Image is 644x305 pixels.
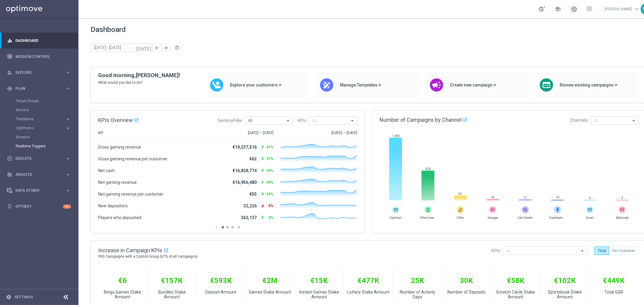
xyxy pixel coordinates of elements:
div: Templates [16,117,65,121]
i: lightbulb [7,204,12,209]
span: Analyze [15,173,65,176]
div: Streams [16,133,78,142]
button: OptiPromo keyboard_arrow_right [16,126,71,130]
span: Templates [16,117,59,121]
i: keyboard_arrow_right [65,156,71,162]
a: Target Groups [16,99,63,103]
span: keyboard_arrow_down [633,6,640,12]
button: lightbulb Optibot 5 [7,204,71,209]
i: keyboard_arrow_right [65,86,71,91]
button: Mission Control [7,54,71,59]
a: Streams [16,135,63,140]
button: person_search Explore keyboard_arrow_right [7,70,71,75]
span: OptiPromo [16,126,59,130]
div: Execute [7,156,65,161]
a: Actions [16,108,63,112]
span: Data Studio [15,189,65,192]
a: Optibot [15,199,63,215]
div: Actions [16,105,78,115]
button: equalizer Dashboard [7,38,71,43]
button: Data Studio keyboard_arrow_right [7,188,71,193]
div: Templates [16,115,78,124]
div: Dashboard [7,33,71,49]
span: Plan [15,87,65,90]
i: keyboard_arrow_right [65,172,71,178]
button: gps_fixed Plan keyboard_arrow_right [7,86,71,91]
div: Optibot [7,199,71,215]
a: Settings [14,295,33,299]
div: OptiPromo [16,124,78,133]
button: track_changes Analyze keyboard_arrow_right [7,172,71,177]
span: Explore [15,71,65,74]
a: Mission Control [15,49,71,64]
i: gps_fixed [7,86,12,91]
span: school [554,6,561,12]
div: Analyze [7,172,65,177]
i: keyboard_arrow_right [65,70,71,75]
i: play_circle_outline [7,156,12,161]
i: keyboard_arrow_right [65,125,71,131]
i: settings [6,294,11,300]
span: Execute [15,157,65,160]
i: keyboard_arrow_right [65,116,71,122]
i: keyboard_arrow_right [65,188,71,193]
i: track_changes [7,172,12,177]
i: equalizer [7,38,12,43]
div: Plan [7,86,65,91]
a: Realtime Triggers [16,144,63,149]
div: Realtime Triggers [16,142,78,151]
div: Mission Control [7,49,71,64]
a: Dashboard [15,33,71,49]
i: person_search [7,70,12,75]
button: Templates keyboard_arrow_right [16,117,71,121]
button: play_circle_outline Execute keyboard_arrow_right [7,156,71,161]
a: [PERSON_NAME]keyboard_arrow_down [604,5,641,14]
div: Target Groups [16,96,78,105]
div: 5 [63,205,71,209]
div: Data Studio [7,188,65,193]
div: OptiPromo [16,126,65,130]
div: Explore [7,70,65,75]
